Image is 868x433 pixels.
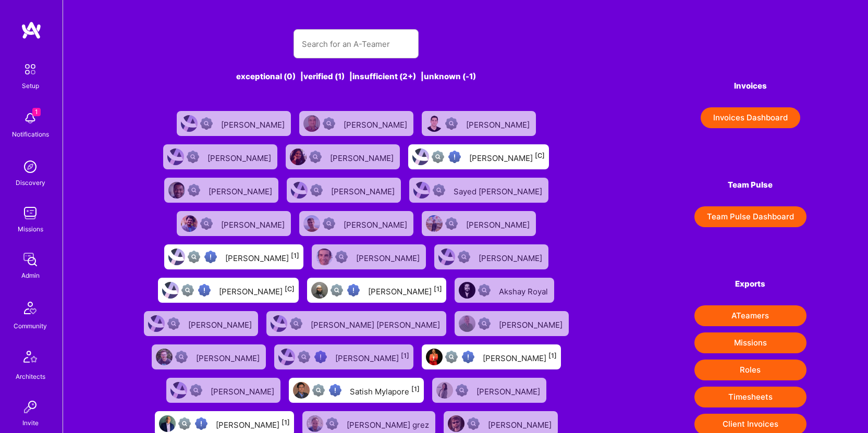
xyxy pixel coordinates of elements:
[168,249,185,265] img: User Avatar
[167,149,184,165] img: User Avatar
[160,240,308,274] a: User AvatarNot fully vettedHigh Potential User[PERSON_NAME][1]
[694,332,806,353] button: Missions
[159,415,176,432] img: User Avatar
[190,384,202,397] img: Not Scrubbed
[293,382,310,399] img: User Avatar
[181,215,198,232] img: User Avatar
[307,415,323,432] img: User Avatar
[701,107,800,128] button: Invoices Dashboard
[312,384,325,397] img: Not fully vetted
[303,274,450,307] a: User AvatarNot fully vettedHigh Potential User[PERSON_NAME][1]
[175,351,188,363] img: Not Scrubbed
[12,129,49,140] div: Notifications
[476,383,542,397] div: [PERSON_NAME]
[188,317,254,330] div: [PERSON_NAME]
[426,349,443,365] img: User Avatar
[216,417,290,430] div: [PERSON_NAME]
[434,285,442,293] sup: [1]
[167,317,180,330] img: Not Scrubbed
[499,283,550,297] div: Akshay Royal
[310,184,323,196] img: Not Scrubbed
[432,151,444,163] img: Not fully vetted
[196,350,262,364] div: [PERSON_NAME]
[448,151,461,163] img: High Potential User
[309,151,322,163] img: Not Scrubbed
[187,151,199,163] img: Not Scrubbed
[466,217,532,230] div: [PERSON_NAME]
[694,387,806,407] button: Timesheets
[314,351,327,363] img: High Potential User
[159,140,282,174] a: User AvatarNot Scrubbed[PERSON_NAME]
[467,417,480,430] img: Not Scrubbed
[694,206,806,227] button: Team Pulse Dashboard
[291,252,299,259] sup: [1]
[188,184,200,196] img: Not Scrubbed
[478,284,491,296] img: Not Scrubbed
[478,317,491,330] img: Not Scrubbed
[347,284,360,296] img: High Potential User
[450,307,573,340] a: User AvatarNot Scrubbed[PERSON_NAME]
[148,340,270,374] a: User AvatarNot Scrubbed[PERSON_NAME]
[303,215,320,232] img: User Avatar
[290,317,302,330] img: Not Scrubbed
[278,349,295,365] img: User Avatar
[426,215,443,232] img: User Avatar
[413,182,430,199] img: User Avatar
[694,107,806,128] a: Invoices Dashboard
[458,251,470,263] img: Not Scrubbed
[428,374,551,407] a: User AvatarNot Scrubbed[PERSON_NAME]
[162,374,285,407] a: User AvatarNot Scrubbed[PERSON_NAME]
[195,417,207,430] img: High Potential User
[335,251,348,263] img: Not Scrubbed
[331,284,343,296] img: Not fully vetted
[270,340,418,374] a: User AvatarNot fully vettedHigh Potential User[PERSON_NAME][1]
[694,180,806,190] h4: Team Pulse
[456,384,468,397] img: Not Scrubbed
[448,415,464,432] img: User Avatar
[295,107,418,140] a: User AvatarNot Scrubbed[PERSON_NAME]
[303,115,320,132] img: User Avatar
[454,183,544,197] div: Sayed [PERSON_NAME]
[14,320,47,331] div: Community
[211,383,276,397] div: [PERSON_NAME]
[347,417,431,430] div: [PERSON_NAME] grez
[405,174,553,207] a: User AvatarNot ScrubbedSayed [PERSON_NAME]
[466,117,532,130] div: [PERSON_NAME]
[694,81,806,91] h4: Invoices
[298,351,310,363] img: Not fully vetted
[308,240,430,274] a: User AvatarNot Scrubbed[PERSON_NAME]
[225,250,299,264] div: [PERSON_NAME]
[285,374,428,407] a: User AvatarNot fully vettedHigh Potential UserSatish Mylapore[1]
[418,340,565,374] a: User AvatarNot fully vettedHigh Potential User[PERSON_NAME][1]
[219,283,295,297] div: [PERSON_NAME]
[198,284,211,296] img: High Potential User
[459,282,475,299] img: User Avatar
[499,317,565,330] div: [PERSON_NAME]
[283,174,405,207] a: User AvatarNot Scrubbed[PERSON_NAME]
[316,249,333,265] img: User Avatar
[282,418,290,426] sup: [1]
[694,279,806,289] h4: Exports
[200,217,213,230] img: Not Scrubbed
[20,397,41,417] img: Invite
[209,183,274,197] div: [PERSON_NAME]
[329,384,341,397] img: High Potential User
[200,117,213,130] img: Not Scrubbed
[271,315,287,332] img: User Avatar
[20,203,41,224] img: teamwork
[445,117,458,130] img: Not Scrubbed
[125,71,588,82] div: exceptional (0) | verified (1) | insufficient (2+) | unknown (-1)
[433,184,445,196] img: Not Scrubbed
[21,21,42,40] img: logo
[694,305,806,326] button: ATeamers
[323,117,335,130] img: Not Scrubbed
[207,150,273,164] div: [PERSON_NAME]
[535,152,545,159] sup: [C]
[162,282,179,299] img: User Avatar
[426,115,443,132] img: User Avatar
[335,350,409,364] div: [PERSON_NAME]
[430,240,553,274] a: User AvatarNot Scrubbed[PERSON_NAME]
[418,207,540,240] a: User AvatarNot Scrubbed[PERSON_NAME]
[181,115,198,132] img: User Avatar
[445,351,458,363] img: Not fully vetted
